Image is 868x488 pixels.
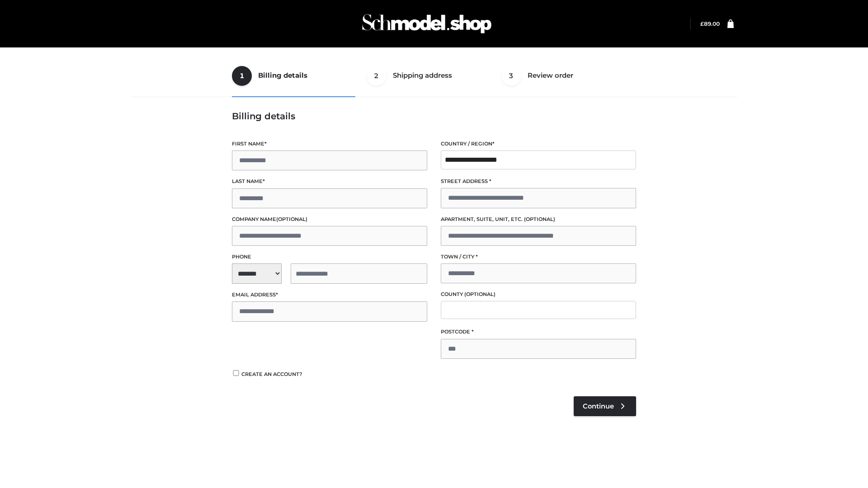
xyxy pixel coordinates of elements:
[232,291,427,299] label: Email address
[241,371,302,377] span: Create an account?
[441,290,636,299] label: County
[232,370,240,376] input: Create an account?
[441,215,636,224] label: Apartment, suite, unit, etc.
[232,177,427,186] label: Last name
[232,111,636,122] h3: Billing details
[441,140,636,148] label: Country / Region
[232,140,427,148] label: First name
[700,20,720,27] a: £89.00
[464,291,495,297] span: (optional)
[441,253,636,261] label: Town / City
[574,396,636,416] a: Continue
[441,328,636,336] label: Postcode
[232,215,427,224] label: Company name
[700,20,720,27] bdi: 89.00
[700,20,704,27] span: £
[524,216,555,222] span: (optional)
[441,177,636,186] label: Street address
[583,402,614,410] span: Continue
[232,253,427,261] label: Phone
[276,216,307,222] span: (optional)
[359,6,495,42] img: Schmodel Admin 964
